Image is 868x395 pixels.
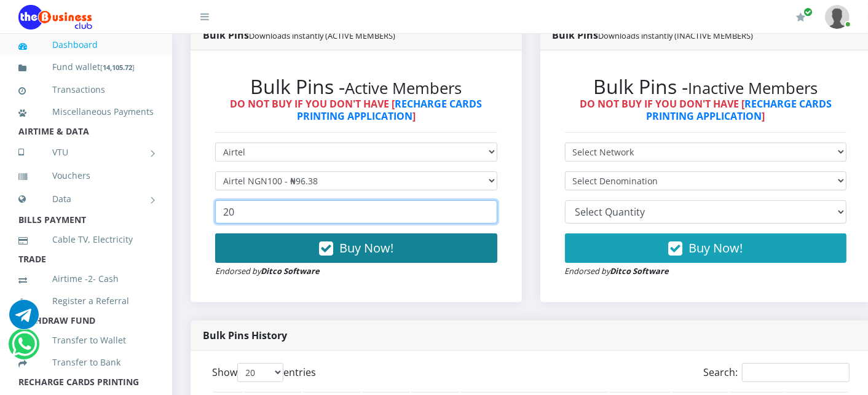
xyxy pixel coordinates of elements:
[553,28,754,42] strong: Bulk Pins
[18,5,92,29] img: Logo
[18,31,154,59] a: Dashboard
[18,326,154,354] a: Transfer to Wallet
[803,7,813,17] span: Renew/Upgrade Subscription
[212,363,316,382] label: Show entries
[703,363,850,382] label: Search:
[230,97,482,122] strong: DO NOT BUY IF YOU DON'T HAVE [ ]
[18,225,154,254] a: Cable TV, Electricity
[297,97,483,122] a: RECHARGE CARDS PRINTING APPLICATION
[261,265,320,276] strong: Ditco Software
[825,5,850,29] img: User
[345,77,462,99] small: Active Members
[215,233,497,263] button: Buy Now!
[565,75,847,98] h2: Bulk Pins -
[599,30,754,41] small: Downloads instantly (INACTIVE MEMBERS)
[12,338,37,359] a: Chat for support
[580,97,832,122] strong: DO NOT BUY IF YOU DON'T HAVE [ ]
[339,240,393,256] span: Buy Now!
[610,265,669,276] strong: Ditco Software
[565,233,847,263] button: Buy Now!
[18,76,154,104] a: Transactions
[203,329,287,342] strong: Bulk Pins History
[18,348,154,377] a: Transfer to Bank
[18,137,154,168] a: VTU
[646,97,832,122] a: RECHARGE CARDS PRINTING APPLICATION
[237,363,283,382] select: Showentries
[103,63,132,72] b: 14,105.72
[18,265,154,293] a: Airtime -2- Cash
[215,75,497,98] h2: Bulk Pins -
[18,53,154,82] a: Fund wallet[14,105.72]
[215,200,497,224] input: Enter Quantity
[215,265,320,276] small: Endorsed by
[688,77,818,99] small: Inactive Members
[742,363,850,382] input: Search:
[18,287,154,315] a: Register a Referral
[18,162,154,190] a: Vouchers
[18,98,154,126] a: Miscellaneous Payments
[100,63,135,72] small: [ ]
[796,12,805,22] i: Renew/Upgrade Subscription
[9,309,39,329] a: Chat for support
[203,28,395,42] strong: Bulk Pins
[18,184,154,214] a: Data
[688,240,743,256] span: Buy Now!
[249,30,395,41] small: Downloads instantly (ACTIVE MEMBERS)
[565,265,669,276] small: Endorsed by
